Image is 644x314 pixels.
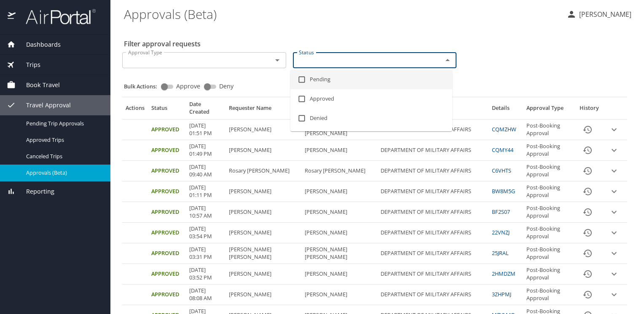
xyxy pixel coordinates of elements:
td: Rosary [PERSON_NAME] [225,161,301,181]
td: [DATE] 08:08 AM [186,285,225,305]
td: [DATE] 01:49 PM [186,140,225,161]
th: Approval Type [523,101,574,119]
button: History [577,202,598,222]
td: [PERSON_NAME] [225,119,301,140]
td: DEPARTMENT OF MILITARY AFFAIRS [377,161,488,181]
button: expand row [608,247,620,260]
a: 22VNZJ [492,229,510,236]
td: [DATE] 10:57 AM [186,202,225,223]
button: expand row [608,268,620,280]
span: Trips [16,60,40,69]
td: Post-Booking Approval [523,119,574,140]
td: Post-Booking Approval [523,264,574,285]
td: [DATE] 03:31 PM [186,243,225,264]
td: Post-Booking Approval [523,181,574,202]
td: [DATE] 03:52 PM [186,264,225,285]
span: Canceled Trips [26,152,100,160]
button: History [577,264,598,284]
td: Post-Booking Approval [523,243,574,264]
td: Approved [148,119,186,140]
td: Rosary [PERSON_NAME] [301,161,377,181]
button: History [577,285,598,305]
span: Travel Approval [16,101,71,110]
span: Deny [219,83,233,89]
button: [PERSON_NAME] [563,7,635,22]
button: expand row [608,185,620,198]
li: Approved [290,89,452,109]
button: expand row [608,165,620,177]
button: expand row [608,144,620,157]
button: History [577,161,598,181]
p: Bulk Actions: [124,82,164,90]
a: BF2S07 [492,208,510,216]
th: History [574,101,604,119]
td: Approved [148,140,186,161]
span: Book Travel [16,80,60,90]
td: Approved [148,161,186,181]
td: DEPARTMENT OF MILITARY AFFAIRS [377,202,488,223]
th: Details [488,101,523,119]
td: DEPARTMENT OF MILITARY AFFAIRS [377,181,488,202]
button: expand row [608,206,620,218]
td: [PERSON_NAME] [225,285,301,305]
button: History [577,243,598,263]
p: [PERSON_NAME] [577,9,631,19]
th: Status [148,101,186,119]
button: expand row [608,226,620,239]
td: DEPARTMENT OF MILITARY AFFAIRS [377,223,488,243]
td: [PERSON_NAME] [301,223,377,243]
td: [PERSON_NAME] [225,264,301,285]
td: DEPARTMENT OF MILITARY AFFAIRS [377,264,488,285]
td: Approved [148,202,186,223]
td: DEPARTMENT OF MILITARY AFFAIRS [377,285,488,305]
td: [PERSON_NAME] [225,223,301,243]
a: 25JRAL [492,249,509,257]
button: expand row [608,123,620,136]
td: Post-Booking Approval [523,285,574,305]
td: [PERSON_NAME] [301,285,377,305]
th: Date Created [186,101,225,119]
td: [PERSON_NAME] [301,181,377,202]
img: airportal-logo.png [16,8,96,25]
a: C6VHTS [492,167,511,174]
a: CQMY44 [492,146,513,154]
td: Post-Booking Approval [523,140,574,161]
img: icon-airportal.png [8,8,16,25]
span: Pending Trip Approvals [26,120,100,128]
td: [PERSON_NAME] [301,264,377,285]
h1: Approvals (Beta) [124,1,560,27]
td: Approved [148,264,186,285]
th: Requester Name [225,101,301,119]
td: [PERSON_NAME] [PERSON_NAME] [225,243,301,264]
a: 3ZHPMJ [492,290,511,298]
span: Approvals (Beta) [26,169,100,177]
td: [DATE] 01:11 PM [186,181,225,202]
td: [DATE] 01:51 PM [186,119,225,140]
td: [PERSON_NAME] [301,140,377,161]
span: Reporting [16,187,54,196]
td: [PERSON_NAME] [301,202,377,223]
button: History [577,223,598,243]
td: Post-Booking Approval [523,223,574,243]
button: History [577,120,598,140]
li: Pending [290,70,452,89]
span: Approved Trips [26,136,100,144]
button: History [577,140,598,160]
td: Approved [148,285,186,305]
td: Approved [148,181,186,202]
a: BW8M5G [492,187,515,195]
button: History [577,181,598,202]
li: Denied [290,109,452,128]
td: Post-Booking Approval [523,161,574,181]
td: [DATE] 03:54 PM [186,223,225,243]
button: expand row [608,288,620,301]
button: Open [271,54,283,66]
td: DEPARTMENT OF MILITARY AFFAIRS [377,140,488,161]
button: Close [442,54,453,66]
td: [DATE] 09:40 AM [186,161,225,181]
td: Approved [148,223,186,243]
span: Approve [176,83,200,89]
td: Approved [148,243,186,264]
a: CQMZHW [492,125,516,133]
a: 2HMDZM [492,270,515,277]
